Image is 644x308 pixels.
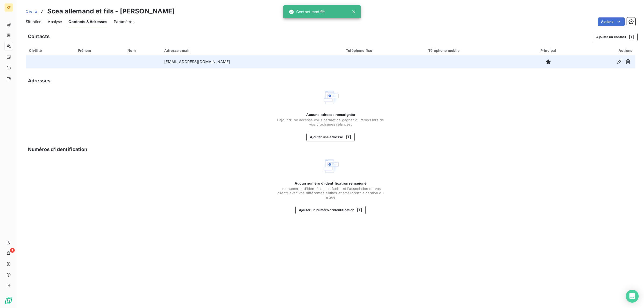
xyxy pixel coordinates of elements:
div: Téléphone fixe [346,48,422,53]
img: Empty state [322,89,339,106]
h5: Adresses [28,77,50,85]
div: Adresse email [164,48,339,53]
span: 1 [10,248,15,253]
h3: Scea allemand et fils - [PERSON_NAME] [47,6,175,16]
div: Principal [524,48,573,53]
span: Analyse [48,19,62,24]
img: Logo LeanPay [4,296,13,305]
span: Les numéros d'identifications facilitent l'association de vos clients avec vos différentes entité... [277,186,384,199]
h5: Numéros d’identification [28,146,87,153]
span: Aucune adresse renseignée [306,112,355,117]
a: Clients [26,9,38,14]
div: Open Intercom Messenger [626,290,639,303]
div: Nom [127,48,158,53]
span: Aucun numéro d’identification renseigné [295,181,367,185]
div: Actions [579,48,632,53]
div: KF [4,3,13,12]
span: Situation [26,19,41,24]
button: Actions [598,17,625,26]
button: Ajouter un contact [593,33,638,41]
span: Clients [26,9,38,13]
img: Empty state [322,157,339,175]
div: Téléphone mobile [428,48,517,53]
span: Contacts & Adresses [68,19,107,24]
td: [EMAIL_ADDRESS][DOMAIN_NAME] [161,55,343,68]
button: Ajouter un numéro d’identification [295,206,366,214]
div: Civilité [29,48,71,53]
button: Ajouter une adresse [306,133,354,141]
h5: Contacts [28,33,50,40]
div: Contact modifié [289,7,325,17]
div: Prénom [78,48,121,53]
span: L’ajout d’une adresse vous permet de gagner du temps lors de vos prochaines relances. [277,118,384,126]
span: Paramètres [114,19,134,24]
